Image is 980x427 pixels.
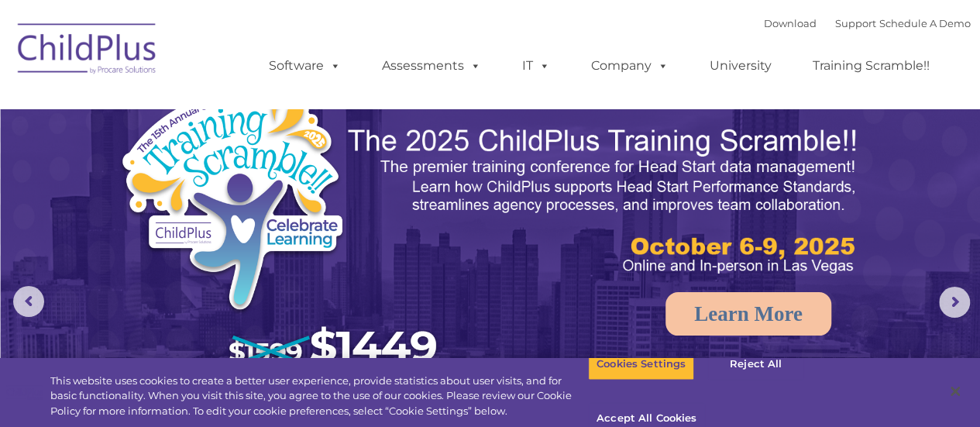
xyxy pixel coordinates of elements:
[10,12,165,90] img: ChildPlus by Procare Solutions
[694,50,787,81] a: University
[507,50,566,81] a: IT
[665,292,831,336] a: Learn More
[835,17,876,29] a: Support
[707,348,804,381] button: Reject All
[366,50,497,81] a: Assessments
[938,374,972,408] button: Close
[764,17,817,29] a: Download
[588,348,694,381] button: Cookies Settings
[253,50,356,81] a: Software
[764,17,971,29] font: |
[215,166,281,177] span: Phone number
[797,50,945,81] a: Training Scramble!!
[50,374,588,419] div: This website uses cookies to create a better user experience, provide statistics about user visit...
[215,102,263,114] span: Last name
[576,50,684,81] a: Company
[879,17,971,29] a: Schedule A Demo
